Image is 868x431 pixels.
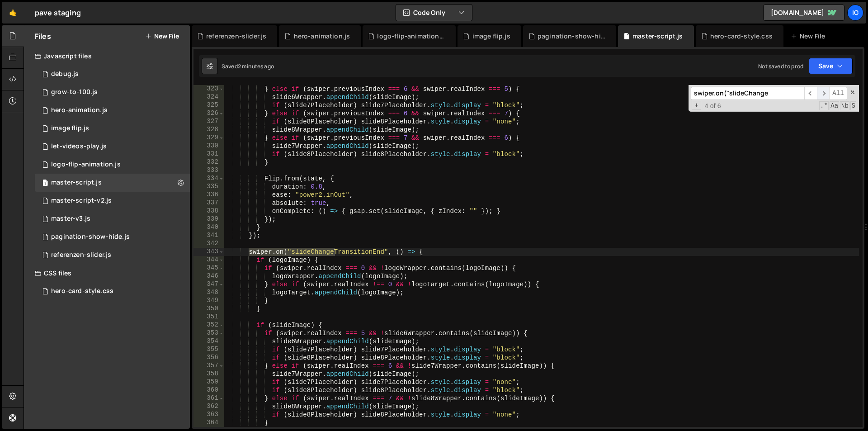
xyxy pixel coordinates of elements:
div: 2 minutes ago [238,62,274,70]
div: pagination-show-hide.js [51,233,130,241]
div: referenzen-slider.js [51,251,111,259]
div: debug.js [51,70,79,78]
span: ​ [804,87,817,100]
div: logo-flip-animation.js [377,32,445,41]
div: hero-animation.js [51,106,108,114]
div: 362 [193,403,224,411]
div: grow-to-100.js [51,88,98,96]
div: 323 [193,85,224,93]
div: master-v3.js [51,215,90,223]
div: 330 [193,142,224,150]
div: 364 [193,419,224,427]
button: New File [145,33,179,40]
span: Alt-Enter [829,87,847,100]
div: Saved [222,62,274,70]
div: 358 [193,370,224,378]
div: 339 [193,215,224,223]
span: 4 of 6 [701,102,725,110]
div: 16760/45784.css [35,282,190,300]
span: 1 [42,180,48,187]
div: pave staging [35,7,81,18]
div: 328 [193,126,224,134]
div: 332 [193,158,224,166]
div: master-script-v2.js [51,197,112,205]
div: 359 [193,378,224,386]
div: 337 [193,199,224,207]
div: 357 [193,362,224,370]
div: 16760/47295.js [35,246,190,264]
a: 🤙 [2,2,24,24]
div: image flip.js [472,32,510,41]
div: 346 [193,272,224,280]
div: 363 [193,411,224,419]
div: 360 [193,386,224,394]
div: master-script.js [632,32,683,41]
div: 334 [193,175,224,183]
div: 335 [193,183,224,191]
span: ​ [817,87,830,100]
span: Whole Word Search [840,101,849,110]
button: Code Only [396,5,472,21]
div: master-script.js [51,179,102,187]
div: 350 [193,305,224,313]
div: 353 [193,329,224,337]
div: hero-animation.js [294,32,350,41]
div: 16760/45980.js [35,192,190,210]
div: New File [791,32,829,41]
div: 341 [193,232,224,240]
div: Not saved to prod [758,62,803,70]
div: 336 [193,191,224,199]
div: 325 [193,101,224,109]
div: 345 [193,264,224,272]
div: 355 [193,346,224,354]
div: 356 [193,354,224,362]
div: 16760/46602.js [35,65,190,83]
div: 338 [193,207,224,215]
div: 324 [193,93,224,101]
div: 333 [193,166,224,175]
span: Toggle Replace mode [692,101,701,110]
div: referenzen-slider.js [206,32,266,41]
a: ig [847,5,863,21]
a: [DOMAIN_NAME] [763,5,844,21]
span: CaseSensitive Search [830,101,839,110]
div: let-videos-play.js [51,142,107,151]
h2: Files [35,31,51,41]
div: 331 [193,150,224,158]
div: 347 [193,280,224,289]
span: RegExp Search [819,101,829,110]
input: Search for [691,87,804,100]
span: Search In Selection [850,101,856,110]
div: 326 [193,109,224,118]
div: 342 [193,240,224,248]
div: logo-flip-animation.js [51,161,121,169]
div: 352 [193,321,224,329]
div: hero-card-style.css [710,32,773,41]
div: 340 [193,223,224,232]
div: 16760/46741.js [35,119,190,137]
div: Javascript files [24,47,190,65]
div: 349 [193,297,224,305]
div: 354 [193,337,224,346]
div: 16760/46600.js [35,228,190,246]
div: 361 [193,394,224,403]
div: pagination-show-hide.js [538,32,605,41]
div: CSS files [24,264,190,282]
div: 16760/46055.js [35,210,190,228]
div: 16760/46836.js [35,137,190,156]
div: 16760/45786.js [35,174,190,192]
div: 16760/46375.js [35,156,190,174]
div: 329 [193,134,224,142]
div: 16760/45785.js [35,101,190,119]
div: 343 [193,248,224,256]
div: 344 [193,256,224,264]
div: 351 [193,313,224,321]
div: 348 [193,289,224,297]
div: hero-card-style.css [51,287,113,295]
div: image flip.js [51,124,89,133]
div: 327 [193,118,224,126]
button: Save [809,58,853,74]
div: 16760/45783.js [35,83,190,101]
